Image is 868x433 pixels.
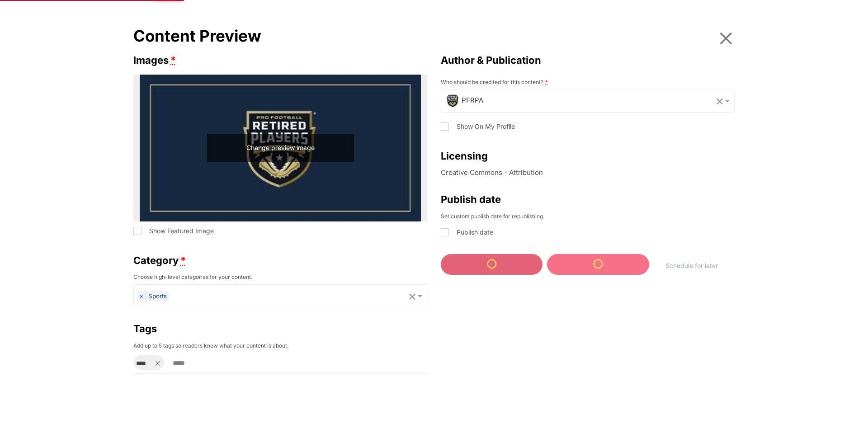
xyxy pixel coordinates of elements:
h2: Content Preview [133,23,261,49]
abbr: required [545,79,548,85]
label: Show On My Profile [441,122,515,132]
div: PFRPA [446,94,483,108]
label: Set custom publish date for republishing [441,212,543,221]
span: Sports [146,291,169,301]
label: Tags [133,321,427,337]
label: Images [133,52,427,68]
a: Schedule for later [649,257,735,275]
a: Close [717,23,735,52]
abbr: required [170,52,176,68]
span: × [717,20,735,52]
label: Publish date [441,227,493,237]
span: Clear all [715,94,723,108]
label: Publish date [441,192,735,207]
button: Change preview image [207,134,354,162]
label: Add up to 5 tags so readers know what your content is about. [133,341,288,350]
label: Choose high-level categories for your content. [133,273,252,281]
label: Who should be credited for this content? [441,78,548,86]
label: Licensing [441,148,735,164]
label: Show Featured Image [133,226,214,236]
abbr: required [180,253,186,268]
input: + Tag [166,354,243,372]
delete-icon: Remove tag [152,356,161,363]
div: news [136,356,161,371]
label: Author & Publication [441,52,735,68]
a: Creative Commons - Attribution [441,168,543,177]
label: Category [133,253,427,268]
span: × [137,291,146,301]
img: mini_dc2f09754b.png [446,94,459,108]
span: Clear all [408,289,415,304]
